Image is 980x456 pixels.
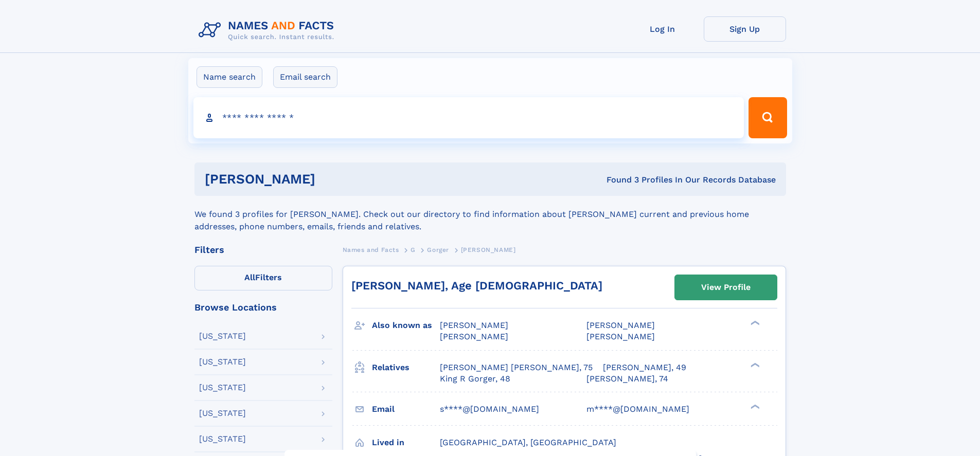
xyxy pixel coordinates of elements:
[199,358,246,366] div: [US_STATE]
[199,384,246,392] div: [US_STATE]
[193,97,744,138] input: search input
[586,373,668,385] a: [PERSON_NAME], 74
[194,303,332,312] div: Browse Locations
[199,409,246,417] div: [US_STATE]
[748,320,760,326] div: ❯
[748,403,760,410] div: ❯
[440,320,508,330] span: [PERSON_NAME]
[343,243,399,256] a: Names and Facts
[440,362,593,373] a: [PERSON_NAME] [PERSON_NAME], 75
[273,66,337,88] label: Email search
[586,332,655,341] span: [PERSON_NAME]
[194,196,786,233] div: We found 3 profiles for [PERSON_NAME]. Check out our directory to find information about [PERSON_...
[194,245,332,254] div: Filters
[621,16,704,42] a: Log In
[205,173,461,186] h1: [PERSON_NAME]
[440,332,508,341] span: [PERSON_NAME]
[411,243,416,256] a: G
[411,246,416,253] span: G
[199,332,246,340] div: [US_STATE]
[372,317,440,334] h3: Also known as
[427,243,449,256] a: Gorger
[586,320,655,330] span: [PERSON_NAME]
[701,276,751,299] div: View Profile
[749,97,787,138] button: Search Button
[440,373,510,385] a: King R Gorger, 48
[748,361,760,368] div: ❯
[197,66,262,88] label: Name search
[427,246,449,253] span: Gorger
[440,437,616,447] span: [GEOGRAPHIC_DATA], [GEOGRAPHIC_DATA]
[372,400,440,418] h3: Email
[194,266,332,290] label: Filters
[461,174,776,186] div: Found 3 Profiles In Our Records Database
[603,362,686,373] a: [PERSON_NAME], 49
[372,434,440,451] h3: Lived in
[704,16,786,42] a: Sign Up
[199,435,246,443] div: [US_STATE]
[461,246,516,253] span: [PERSON_NAME]
[351,279,602,292] a: [PERSON_NAME], Age [DEMOGRAPHIC_DATA]
[194,16,343,44] img: Logo Names and Facts
[244,272,255,282] span: All
[675,275,777,300] a: View Profile
[372,359,440,376] h3: Relatives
